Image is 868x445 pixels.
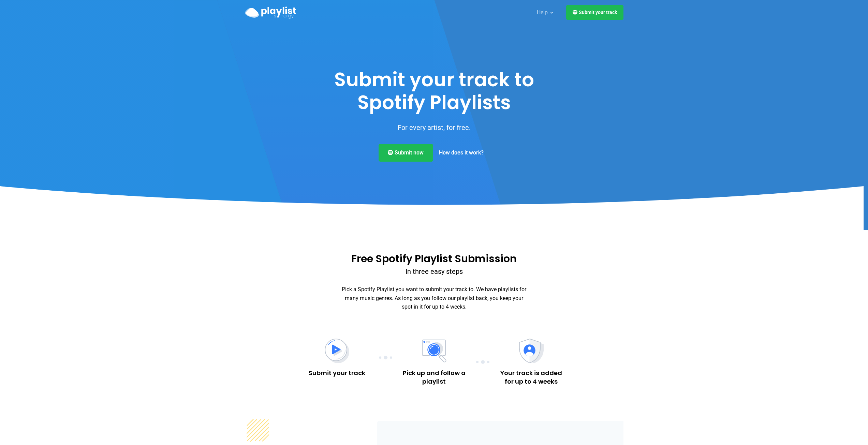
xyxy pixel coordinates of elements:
[301,369,372,377] h4: Submit your track
[339,252,529,266] h2: Free Spotify Playlist Submission
[339,285,529,311] p: Pick a Spotify Playlist you want to submit your track to. We have playlists for many music genres...
[245,5,296,20] a: Playlist Synergy
[566,5,623,20] a: Submit your track
[339,266,529,277] p: In three easy steps
[379,144,433,162] a: Submit now
[496,369,567,386] h4: Your track is added for up to 4 weeks
[321,68,548,114] h1: Submit your track to Spotify Playlists
[325,339,349,363] img: SVG
[245,6,296,19] img: Playlist Synergy Logo
[321,122,548,133] p: For every artist, for free.
[399,369,469,386] h4: Pick up and follow a playlist
[422,339,446,363] img: SVG
[433,144,489,162] a: How does it work?
[519,339,544,363] img: SVG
